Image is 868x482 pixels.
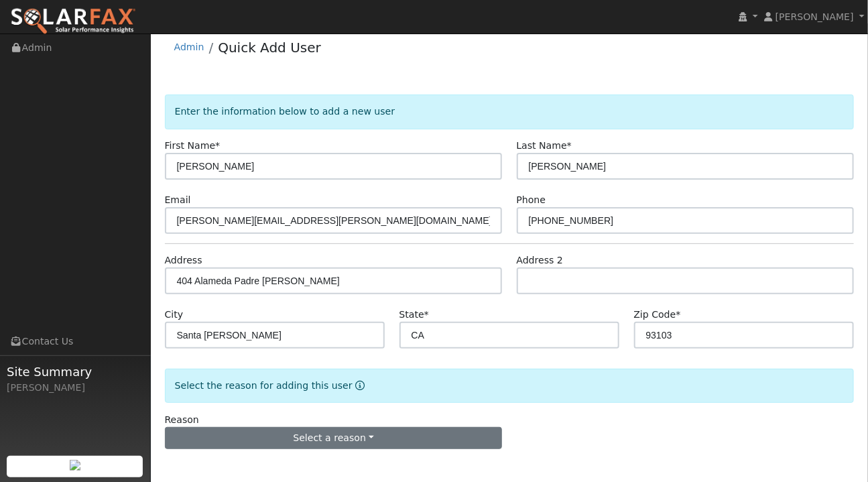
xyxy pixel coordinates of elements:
[517,253,564,267] label: Address 2
[218,40,321,56] a: Quick Add User
[424,309,429,320] span: Required
[174,42,204,52] a: Admin
[7,381,143,395] div: [PERSON_NAME]
[676,309,681,320] span: Required
[399,308,429,322] label: State
[353,380,365,391] a: Reason for new user
[70,460,80,471] img: retrieve
[517,139,572,153] label: Last Name
[165,95,855,129] div: Enter the information below to add a new user
[567,140,572,151] span: Required
[165,253,202,267] label: Address
[165,413,199,427] label: Reason
[215,140,220,151] span: Required
[165,427,503,450] button: Select a reason
[634,308,681,322] label: Zip Code
[165,308,184,322] label: City
[7,363,143,381] span: Site Summary
[517,193,546,207] label: Phone
[776,11,854,22] span: [PERSON_NAME]
[165,369,855,403] div: Select the reason for adding this user
[165,139,221,153] label: First Name
[10,7,136,36] img: SolarFax
[165,193,191,207] label: Email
